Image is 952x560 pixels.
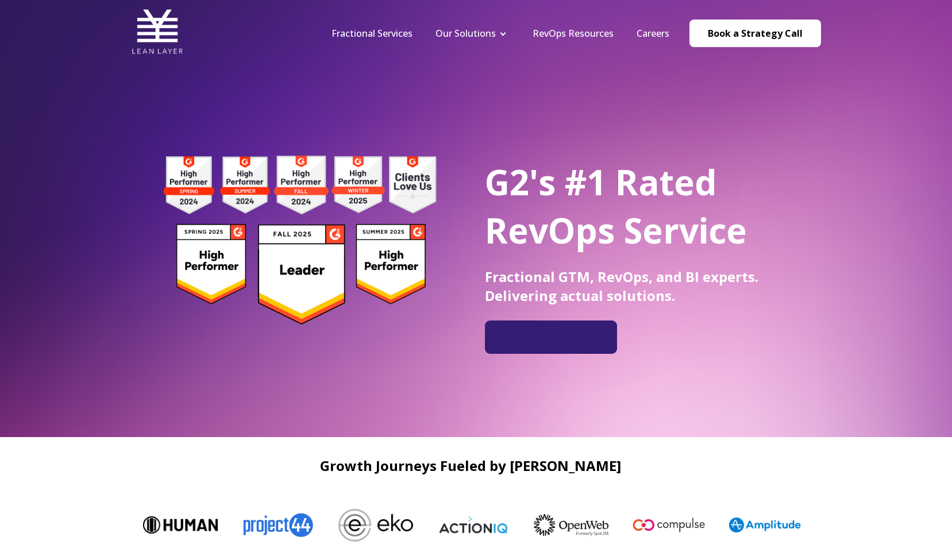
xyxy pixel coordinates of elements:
h2: Growth Journeys Fueled by [PERSON_NAME] [132,458,810,473]
a: Fractional Services [332,27,413,40]
img: Human [134,516,209,534]
img: g2 badges [143,152,456,328]
img: Compulse [622,505,697,544]
img: OpenWeb [525,514,599,535]
div: Navigation Menu [320,27,681,40]
img: ActionIQ [427,515,502,535]
img: Amplitude [720,517,795,532]
span: Fractional GTM, RevOps, and BI experts. Delivering actual solutions. [485,267,758,305]
a: Book a Strategy Call [689,20,821,47]
img: Project44 [232,505,306,544]
img: Eko [329,509,404,542]
img: Lean Layer Logo [132,6,183,57]
a: Our Solutions [435,27,496,40]
iframe: Embedded CTA [491,325,611,349]
span: G2's #1 Rated RevOps Service [485,159,747,254]
a: RevOps Resources [533,27,614,40]
a: Careers [637,27,669,40]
